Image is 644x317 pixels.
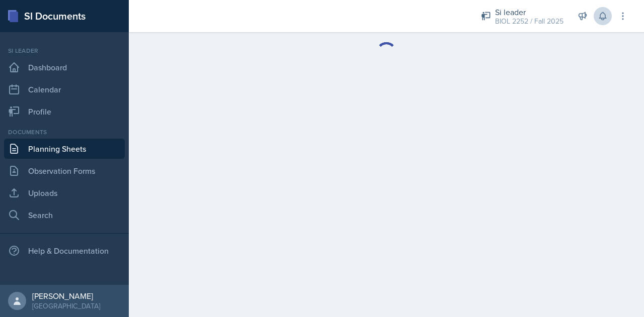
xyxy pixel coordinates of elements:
div: Help & Documentation [4,241,125,261]
div: Si leader [4,46,125,55]
div: [GEOGRAPHIC_DATA] [32,301,100,311]
a: Search [4,205,125,225]
a: Profile [4,101,125,122]
div: [PERSON_NAME] [32,291,100,301]
a: Planning Sheets [4,139,125,159]
a: Calendar [4,79,125,99]
a: Dashboard [4,57,125,77]
a: Uploads [4,183,125,203]
div: BIOL 2252 / Fall 2025 [495,16,563,27]
a: Observation Forms [4,161,125,181]
div: Documents [4,128,125,137]
div: Si leader [495,6,563,18]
